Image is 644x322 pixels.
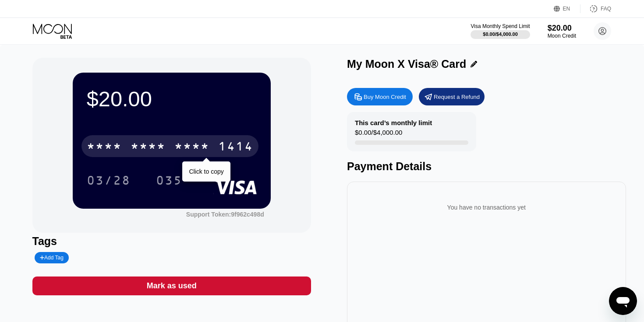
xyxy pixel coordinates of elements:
[347,58,466,70] div: My Moon X Visa® Card
[32,235,311,248] div: Tags
[563,6,570,12] div: EN
[186,211,264,218] div: Support Token:9f962c498d
[186,211,264,218] div: Support Token: 9f962c498d
[580,4,611,13] div: FAQ
[149,169,189,191] div: 035
[347,88,413,105] div: Buy Moon Credit
[609,287,637,315] iframe: Schaltfläche zum Öffnen des Messaging-Fensters
[419,88,485,105] div: Request a Refund
[548,24,576,33] div: $20.00
[354,195,619,220] div: You have no transactions yet
[355,129,402,140] div: $0.00 / $4,000.00
[156,175,182,189] div: 035
[554,4,580,13] div: EN
[548,33,576,39] div: Moon Credit
[147,281,197,291] div: Mark as used
[483,31,518,37] div: $0.00 / $4,000.00
[87,87,257,111] div: $20.00
[434,93,480,101] div: Request a Refund
[471,23,530,39] div: Visa Monthly Spend Limit$0.00/$4,000.00
[40,255,64,261] div: Add Tag
[364,93,406,101] div: Buy Moon Credit
[355,119,432,126] div: This card’s monthly limit
[601,6,611,12] div: FAQ
[80,169,137,191] div: 03/28
[218,140,253,154] div: 1414
[471,23,530,29] div: Visa Monthly Spend Limit
[189,168,223,175] div: Click to copy
[87,175,131,189] div: 03/28
[548,24,576,39] div: $20.00Moon Credit
[32,276,311,295] div: Mark as used
[347,160,626,173] div: Payment Details
[35,252,69,263] div: Add Tag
